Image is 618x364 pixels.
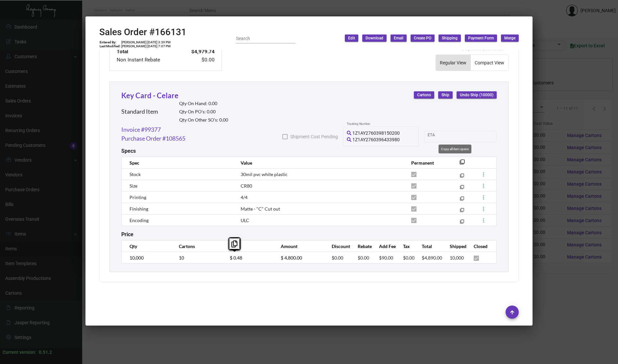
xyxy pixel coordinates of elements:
[332,255,343,261] span: $0.00
[234,157,405,169] th: Value
[454,134,485,139] input: End date
[179,109,228,115] h2: Qty On PO’s: 0.00
[241,171,288,177] span: 30mil pvc white plastic
[352,130,400,136] span: 1Z1AY2760398150200
[352,137,400,142] span: 1Z1AY2760396433980
[362,34,387,42] button: Download
[179,117,228,123] h2: Qty On Other SO’s: 0.00
[116,56,180,64] td: Non Instant Rebate
[415,240,443,252] th: Total
[241,194,248,200] span: 4/4
[274,240,325,252] th: Amount
[121,231,133,238] h2: Price
[325,240,351,252] th: Discount
[366,35,383,41] span: Download
[121,44,171,48] td: [PERSON_NAME] [DATE] 7:07 PM
[223,240,274,252] th: Rate
[99,40,121,44] td: Entered By:
[471,55,508,71] button: Compact View
[345,34,358,42] button: Edit
[422,255,442,261] span: $4,890.00
[121,148,136,154] h2: Specs
[180,56,215,64] td: $0.00
[130,183,137,189] span: Size
[460,92,493,98] span: Undo Ship (10000)
[348,35,355,41] span: Edit
[122,240,173,252] th: Qty
[441,92,449,98] span: Ship
[460,175,464,179] mat-icon: filter_none
[116,48,180,56] td: Total
[396,240,415,252] th: Tax
[372,240,396,252] th: Add Fee
[460,221,464,225] mat-icon: filter_none
[358,255,369,261] span: $0.00
[439,145,471,153] div: Copy all item specs
[351,240,372,252] th: Rebate
[130,194,146,200] span: Printing
[414,91,434,99] button: Cartons
[460,186,464,191] mat-icon: filter_none
[241,217,249,223] span: ULC
[121,108,158,115] h2: Standard Item
[501,34,519,42] button: Merge
[122,157,234,169] th: Spec
[417,92,431,98] span: Cartons
[121,91,178,100] a: Key Card - Celare
[460,209,464,214] mat-icon: filter_none
[241,206,280,212] span: Matte - "C" Cut out
[121,125,161,134] a: Invoice #99377
[403,255,415,261] span: $0.00
[465,34,497,42] button: Payment Form
[414,35,431,41] span: Create PO
[180,48,215,56] td: $4,979.74
[39,349,52,356] div: 0.51.2
[411,34,435,42] button: Create PO
[439,34,461,42] button: Shipping
[457,91,497,99] button: Undo Ship (10000)
[461,46,503,51] span: 0 Opened Estimates
[3,349,36,356] div: Current version:
[428,134,448,139] input: Start date
[394,35,403,41] span: Email
[241,183,252,189] span: CR80
[231,240,237,247] i: Copy
[443,240,467,252] th: Shipped
[379,255,393,261] span: $90.00
[99,44,121,48] td: Last Modified:
[121,40,171,44] td: [PERSON_NAME] [DATE] 3:39 PM
[504,35,515,41] span: Merge
[179,101,228,106] h2: Qty On Hand: 0.00
[290,133,338,141] span: Shipment Cost Pending
[130,206,148,212] span: Finishing
[468,35,494,41] span: Payment Form
[391,34,407,42] button: Email
[405,157,450,169] th: Permanent
[99,27,186,38] h2: Sales Order #166131
[460,198,464,202] mat-icon: filter_none
[130,217,149,223] span: Encoding
[450,255,464,261] span: 10,000
[172,240,223,252] th: Cartons
[460,161,465,167] mat-icon: filter_none
[436,55,470,71] button: Regular View
[467,240,496,252] th: Closed
[442,35,458,41] span: Shipping
[121,134,185,143] a: Purchase Order #108565
[130,171,141,177] span: Stock
[438,91,453,99] button: Ship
